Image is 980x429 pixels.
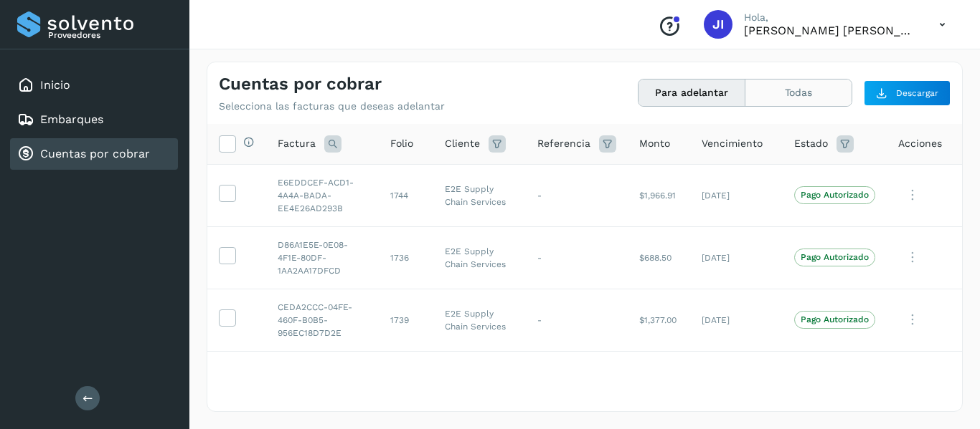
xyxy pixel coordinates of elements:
[379,226,433,289] td: 1736
[379,164,433,226] td: 1744
[801,314,869,324] p: Pago Autorizado
[40,78,70,92] a: Inicio
[40,112,103,126] a: Embarques
[744,11,916,24] p: Hola,
[744,24,916,37] p: JOHNATAN IVAN ESQUIVEL MEDRANO
[433,351,526,413] td: E2E Supply Chain Services
[219,100,445,112] p: Selecciona las facturas que deseas adelantar
[526,164,628,226] td: -
[628,351,690,413] td: $688.50
[864,80,951,106] button: Descargar
[266,289,379,351] td: CEDA2CCC-04FE-460F-B0B5-956EC18D7D2E
[526,351,628,413] td: -
[628,226,690,289] td: $688.50
[48,30,172,40] p: Proveedores
[219,74,382,95] h4: Cuentas por cobrar
[801,190,869,200] p: Pago Autorizado
[690,164,783,226] td: [DATE]
[896,87,938,100] span: Descargar
[801,252,869,262] p: Pago Autorizado
[433,164,526,226] td: E2E Supply Chain Services
[690,289,783,351] td: [DATE]
[390,136,413,151] span: Folio
[526,289,628,351] td: -
[379,289,433,351] td: 1739
[794,136,828,151] span: Estado
[639,79,745,106] button: Para adelantar
[690,226,783,289] td: [DATE]
[10,138,178,170] div: Cuentas por cobrar
[433,289,526,351] td: E2E Supply Chain Services
[379,351,433,413] td: 1744
[639,136,670,151] span: Monto
[10,69,178,101] div: Inicio
[702,136,763,151] span: Vencimiento
[266,164,379,226] td: E6EDDCEF-ACD1-4A4A-BADA-EE4E26AD293B
[537,136,590,151] span: Referencia
[433,226,526,289] td: E2E Supply Chain Services
[628,289,690,351] td: $1,377.00
[266,226,379,289] td: D86A1E5E-0E08-4F1E-80DF-1AA2AA17DFCD
[898,136,942,151] span: Acciones
[690,351,783,413] td: [DATE]
[628,164,690,226] td: $1,966.91
[10,104,178,135] div: Embarques
[40,147,150,160] a: Cuentas por cobrar
[526,226,628,289] td: -
[278,136,316,151] span: Factura
[266,351,379,413] td: CAFA3705-0BF3-47DE-8DB9-3B2841A75753
[745,79,852,106] button: Todas
[445,136,480,151] span: Cliente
